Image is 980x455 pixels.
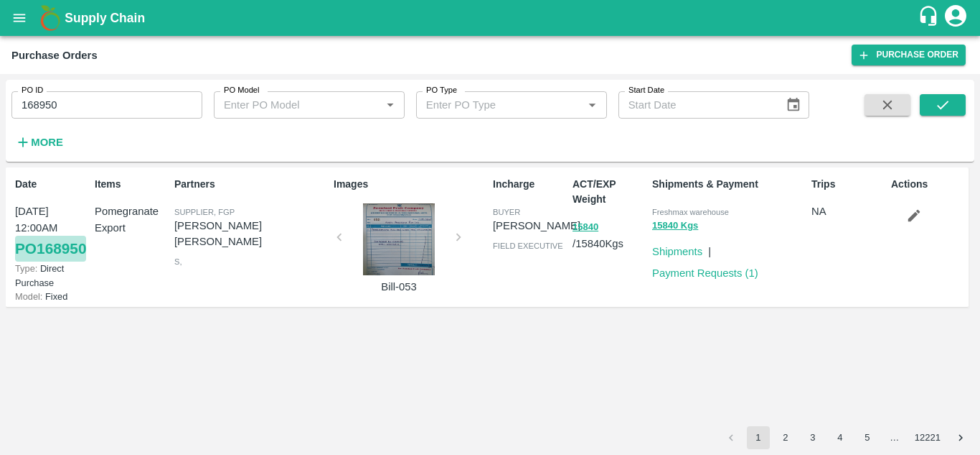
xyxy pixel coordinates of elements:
label: PO ID [22,85,43,96]
input: Enter PO Model [218,96,358,114]
p: Incharge [493,177,567,192]
button: open drawer [3,1,36,35]
p: Trips [811,177,885,192]
input: Enter PO Type [420,96,560,114]
button: 15840 Kgs [652,218,698,234]
span: Supplier, FGP [174,208,235,216]
a: Purchase Order [852,45,966,65]
p: [PERSON_NAME] [PERSON_NAME] [174,218,328,250]
button: More [11,130,67,155]
label: Start Date [628,85,664,96]
div: account of current user [943,3,969,33]
input: Enter PO ID [11,91,202,119]
p: / 15840 Kgs [573,219,646,252]
p: Actions [891,177,965,192]
b: Supply Chain [65,11,145,25]
input: Start Date [618,91,775,119]
button: Go to page 4 [829,426,852,449]
span: Freshmax warehouse [652,208,729,216]
button: Choose date [780,91,807,119]
button: 15840 [573,219,598,236]
p: [PERSON_NAME] [493,218,580,234]
button: Go to page 3 [801,426,824,449]
label: PO Model [224,85,260,96]
span: S , [174,257,182,266]
button: page 1 [747,426,770,449]
p: Fixed [15,290,89,303]
button: Open [583,96,601,114]
p: Pomegranate Export [95,203,169,236]
p: Partners [174,177,328,192]
span: Model: [15,291,42,302]
button: Go to page 2 [774,426,797,449]
a: Shipments [652,246,702,257]
span: buyer [493,208,520,216]
label: PO Type [426,85,457,96]
div: | [702,238,711,259]
strong: More [31,137,63,148]
p: Shipments & Payment [652,177,806,192]
span: Type: [15,263,37,274]
button: Open [381,96,400,114]
p: Direct Purchase [15,262,89,289]
button: Go to next page [949,426,972,449]
a: Supply Chain [65,8,918,28]
p: [DATE] 12:00AM [15,203,89,236]
button: Go to page 5 [856,426,879,449]
nav: pagination navigation [717,426,974,449]
p: Bill-053 [345,279,453,295]
div: … [883,431,906,445]
p: NA [811,203,885,219]
a: Payment Requests (1) [652,267,758,279]
button: Go to page 12221 [910,426,945,449]
img: logo [36,4,65,32]
div: Purchase Orders [11,46,98,65]
p: Date [15,177,89,192]
p: Images [334,177,487,192]
p: Items [95,177,169,192]
span: field executive [493,242,563,250]
div: customer-support [918,5,943,31]
p: ACT/EXP Weight [573,177,646,207]
a: PO168950 [15,236,86,262]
